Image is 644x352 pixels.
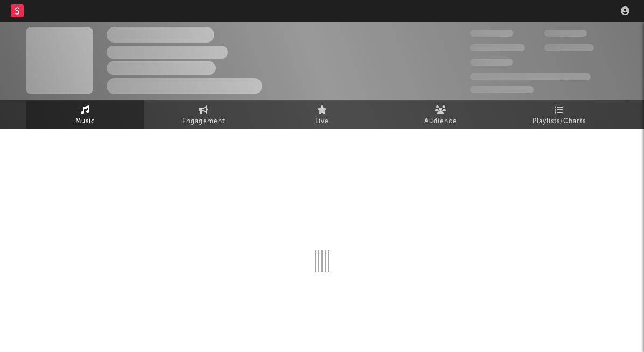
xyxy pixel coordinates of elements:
[470,44,525,51] span: 50,000,000
[533,115,586,128] span: Playlists/Charts
[424,115,457,128] span: Audience
[381,100,500,129] a: Audience
[263,100,381,129] a: Live
[470,86,534,93] span: Jump Score: 85.0
[544,30,587,37] span: 100,000
[144,100,263,129] a: Engagement
[315,115,329,128] span: Live
[500,100,618,129] a: Playlists/Charts
[470,73,591,80] span: 50,000,000 Monthly Listeners
[544,44,594,51] span: 1,000,000
[470,30,513,37] span: 300,000
[26,100,144,129] a: Music
[182,115,225,128] span: Engagement
[470,59,513,66] span: 100,000
[75,115,95,128] span: Music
